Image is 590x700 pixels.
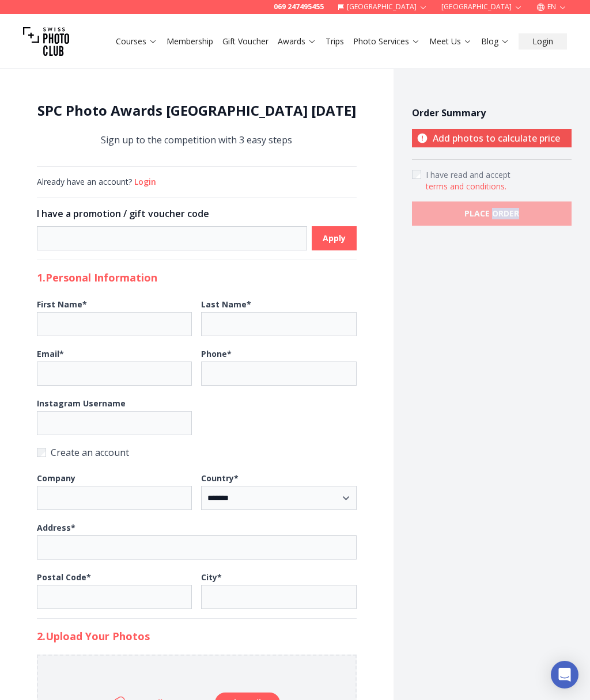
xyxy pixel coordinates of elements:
[37,299,87,310] b: First Name *
[201,572,222,583] b: City *
[162,33,218,50] button: Membership
[37,585,192,609] input: Postal Code*
[37,535,357,560] input: Address*
[349,33,425,50] button: Photo Services
[519,33,567,50] button: Login
[464,208,519,219] b: PLACE ORDER
[278,36,316,47] a: Awards
[111,33,162,50] button: Courses
[273,33,321,50] button: Awards
[426,181,506,192] button: Accept termsI have read and accept
[37,411,192,435] input: Instagram Username
[37,444,357,461] label: Create an account
[37,522,75,533] b: Address *
[412,201,572,226] button: PLACE ORDER
[37,473,75,484] b: Company
[23,18,69,64] img: Swiss photo club
[167,36,213,47] a: Membership
[412,106,572,120] h4: Order Summary
[353,36,420,47] a: Photo Services
[426,169,510,180] span: I have read and accept
[201,299,251,310] b: Last Name *
[412,129,572,147] p: Add photos to calculate price
[274,2,324,12] a: 069 247495455
[312,226,357,250] button: Apply
[323,233,346,244] b: Apply
[37,269,357,286] h2: 1. Personal Information
[425,33,476,50] button: Meet Us
[222,36,268,47] a: Gift Voucher
[201,348,232,359] b: Phone *
[37,312,192,336] input: First Name*
[37,362,192,386] input: Email*
[326,36,344,47] a: Trips
[481,36,509,47] a: Blog
[116,36,157,47] a: Courses
[201,473,239,484] b: Country *
[201,486,356,510] select: Country*
[134,176,156,188] button: Login
[37,348,64,359] b: Email *
[37,572,91,583] b: Postal Code *
[37,101,357,120] h1: SPC Photo Awards [GEOGRAPHIC_DATA] [DATE]
[37,398,126,409] b: Instagram Username
[412,170,421,179] input: Accept terms
[37,486,192,510] input: Company
[201,585,356,609] input: City*
[37,207,357,220] h3: I have a promotion / gift voucher code
[201,312,356,336] input: Last Name*
[37,628,357,644] h2: 2. Upload Your Photos
[37,448,46,457] input: Create an account
[476,33,514,50] button: Blog
[37,176,357,188] div: Already have an account?
[201,362,356,386] input: Phone*
[429,36,472,47] a: Meet Us
[551,661,578,688] div: Open Intercom Messenger
[37,101,357,148] div: Sign up to the competition with 3 easy steps
[321,33,349,50] button: Trips
[218,33,273,50] button: Gift Voucher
